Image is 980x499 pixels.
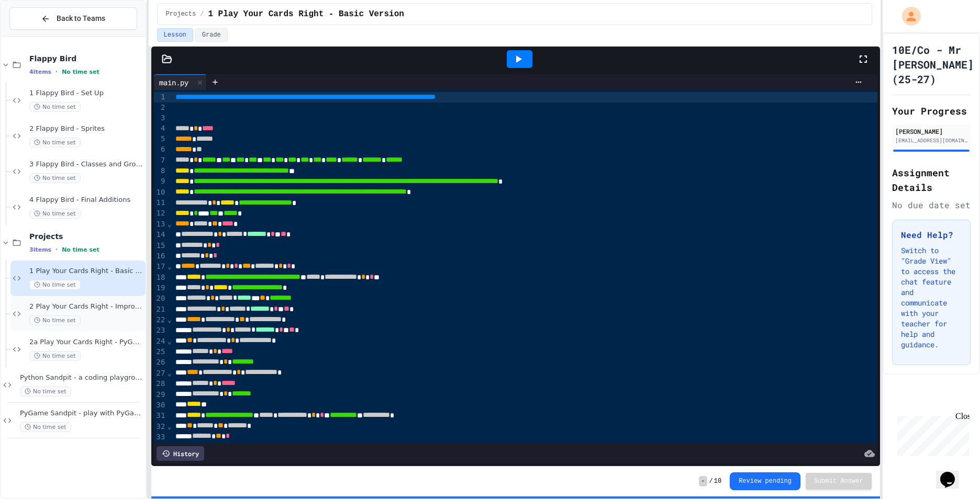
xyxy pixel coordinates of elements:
[154,347,167,357] div: 25
[154,113,167,123] div: 3
[154,390,167,400] div: 29
[29,102,81,112] span: No time set
[154,103,167,113] div: 2
[20,387,71,396] span: No time set
[29,267,143,276] span: 1 Play Your Cards Right - Basic Version
[29,232,143,241] span: Projects
[154,230,167,240] div: 14
[154,411,167,421] div: 31
[154,208,167,219] div: 12
[154,336,167,347] div: 24
[154,74,207,90] div: main.py
[29,315,81,325] span: No time set
[154,251,167,262] div: 16
[154,144,167,155] div: 6
[699,476,707,486] span: -
[157,446,204,461] div: History
[9,7,137,30] button: Back to Teams
[154,443,167,453] div: 34
[154,77,194,88] div: main.py
[29,160,143,169] span: 3 Flappy Bird - Classes and Groups
[154,325,167,336] div: 23
[154,123,167,134] div: 4
[29,124,143,133] span: 2 Flappy Bird - Sprites
[154,368,167,379] div: 27
[166,369,172,377] span: Fold line
[154,155,167,166] div: 7
[892,42,974,86] h1: 10E/Co - Mr [PERSON_NAME] (25-27)
[166,444,172,452] span: Fold line
[892,165,971,195] h2: Assignment Details
[154,293,167,304] div: 20
[154,422,167,432] div: 32
[55,67,58,76] span: •
[154,262,167,272] div: 17
[154,187,167,198] div: 10
[901,229,962,241] h3: Need Help?
[814,477,863,485] span: Submit Answer
[166,315,172,324] span: Fold line
[892,104,971,118] h2: Your Progress
[20,409,143,418] span: PyGame Sandpit - play with PyGame
[154,357,167,368] div: 26
[62,69,99,75] span: No time set
[709,477,713,485] span: /
[157,28,193,42] button: Lesson
[29,302,143,311] span: 2 Play Your Cards Right - Improved
[29,338,143,347] span: 2a Play Your Cards Right - PyGame
[29,173,81,183] span: No time set
[901,245,962,350] p: Switch to "Grade View" to access the chat feature and communicate with your teacher for help and ...
[29,351,81,361] span: No time set
[29,246,51,253] span: 3 items
[29,89,143,98] span: 1 Flappy Bird - Set Up
[166,10,196,18] span: Projects
[154,92,167,103] div: 1
[29,138,81,148] span: No time set
[208,8,404,20] span: 1 Play Your Cards Right - Basic Version
[154,379,167,389] div: 28
[892,199,971,211] div: No due date set
[730,472,800,490] button: Review pending
[895,127,967,136] div: [PERSON_NAME]
[29,280,81,290] span: No time set
[29,69,51,75] span: 4 items
[806,473,872,490] button: Submit Answer
[4,4,72,66] div: Chat with us now!Close
[154,198,167,208] div: 11
[195,28,228,42] button: Grade
[154,219,167,230] div: 13
[166,337,172,345] span: Fold line
[891,4,923,28] div: My Account
[29,196,143,205] span: 4 Flappy Bird - Final Additions
[154,134,167,144] div: 5
[714,477,721,485] span: 10
[29,209,81,219] span: No time set
[154,166,167,176] div: 8
[154,176,167,187] div: 9
[29,54,143,63] span: Flappy Bird
[200,10,204,18] span: /
[154,315,167,325] div: 22
[154,283,167,293] div: 19
[20,373,143,382] span: Python Sandpit - a coding playground
[57,13,105,24] span: Back to Teams
[55,245,58,254] span: •
[166,422,172,430] span: Fold line
[154,432,167,443] div: 33
[154,241,167,251] div: 15
[154,273,167,283] div: 18
[20,422,71,432] span: No time set
[166,220,172,228] span: Fold line
[154,400,167,411] div: 30
[895,137,967,144] div: [EMAIL_ADDRESS][DOMAIN_NAME]
[936,457,970,489] iframe: chat widget
[166,262,172,270] span: Fold line
[893,412,970,456] iframe: chat widget
[154,304,167,315] div: 21
[62,246,99,253] span: No time set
